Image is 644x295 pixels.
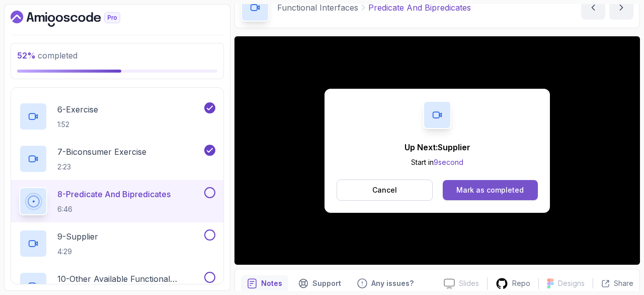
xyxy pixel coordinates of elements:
[57,120,98,130] p: 1:52
[57,273,202,285] p: 10 - Other Available Functional Interfaces
[405,141,470,153] p: Up Next: Supplier
[351,275,420,291] button: Feedback button
[558,278,585,288] p: Designs
[371,278,414,288] p: Any issues?
[19,145,215,173] button: 7-Biconsumer Exercise2:23
[11,11,143,27] a: Dashboard
[312,278,341,288] p: Support
[17,50,36,61] span: 52 %
[405,157,470,167] p: Start in
[456,185,524,195] div: Mark as completed
[614,278,633,288] p: Share
[19,102,215,131] button: 6-Exercise1:52
[593,278,633,288] button: Share
[241,275,288,291] button: notes button
[57,103,98,115] p: 6 - Exercise
[277,2,358,14] p: Functional Interfaces
[292,275,347,291] button: Support button
[57,230,98,243] p: 9 - Supplier
[372,185,397,195] p: Cancel
[57,247,98,257] p: 4:29
[261,278,282,288] p: Notes
[57,162,146,172] p: 2:23
[459,278,479,288] p: Slides
[57,146,146,158] p: 7 - Biconsumer Exercise
[19,229,215,258] button: 9-Supplier4:29
[368,2,471,14] p: Predicate And Bipredicates
[488,277,538,290] a: Repo
[434,158,463,166] span: 9 second
[234,36,640,265] iframe: 8 - Predicate and BiPredicates
[337,180,433,201] button: Cancel
[512,278,530,288] p: Repo
[57,188,171,200] p: 8 - Predicate And Bipredicates
[19,187,215,215] button: 8-Predicate And Bipredicates6:46
[17,50,77,61] span: completed
[443,180,538,200] button: Mark as completed
[57,204,171,214] p: 6:46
